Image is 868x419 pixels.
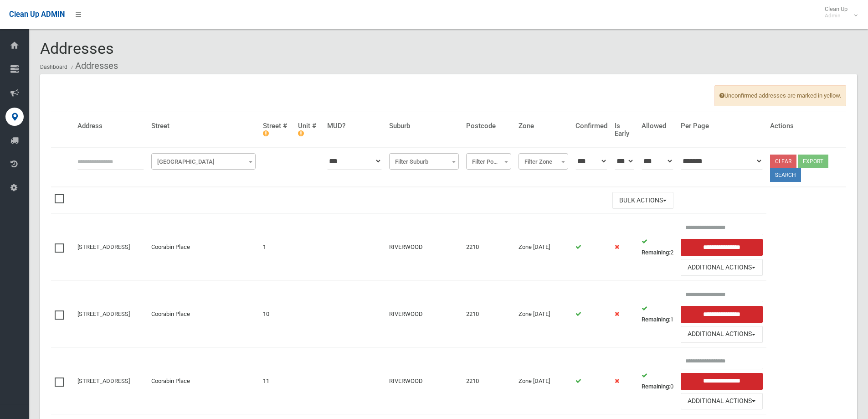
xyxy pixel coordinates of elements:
[515,347,572,414] td: Zone [DATE]
[638,214,677,281] td: 2
[77,310,130,317] a: [STREET_ADDRESS]
[642,122,673,130] h4: Allowed
[148,281,259,348] td: Coorabin Place
[148,347,259,414] td: Coorabin Place
[820,5,857,19] span: Clean Up
[298,122,320,137] h4: Unit #
[385,281,462,348] td: RIVERWOOD
[466,153,511,170] span: Filter Postcode
[642,316,670,323] strong: Remaining:
[9,10,65,19] span: Clean Up ADMIN
[642,249,670,256] strong: Remaining:
[40,39,114,57] span: Addresses
[681,326,763,343] button: Additional Actions
[151,122,256,130] h4: Street
[327,122,382,130] h4: MUD?
[391,155,457,168] span: Filter Suburb
[642,383,670,390] strong: Remaining:
[798,155,828,168] button: Export
[69,57,118,74] li: Addresses
[77,243,130,250] a: [STREET_ADDRESS]
[385,214,462,281] td: RIVERWOOD
[468,155,509,168] span: Filter Postcode
[612,192,673,209] button: Bulk Actions
[615,122,634,137] h4: Is Early
[770,168,801,182] button: Search
[575,122,607,130] h4: Confirmed
[770,122,843,130] h4: Actions
[385,347,462,414] td: RIVERWOOD
[825,12,847,19] small: Admin
[389,122,459,130] h4: Suburb
[466,122,511,130] h4: Postcode
[259,214,294,281] td: 1
[515,281,572,348] td: Zone [DATE]
[462,347,515,414] td: 2210
[77,122,144,130] h4: Address
[681,259,763,276] button: Additional Actions
[148,214,259,281] td: Coorabin Place
[515,214,572,281] td: Zone [DATE]
[521,155,566,168] span: Filter Zone
[519,153,568,170] span: Filter Zone
[389,153,459,170] span: Filter Suburb
[638,281,677,348] td: 1
[259,347,294,414] td: 11
[151,153,256,170] span: Filter Street
[77,378,130,384] a: [STREET_ADDRESS]
[714,85,846,106] span: Unconfirmed addresses are marked in yellow.
[770,155,796,168] a: Clear
[154,155,253,168] span: Filter Street
[462,214,515,281] td: 2210
[681,122,763,130] h4: Per Page
[638,347,677,414] td: 0
[40,64,67,70] a: Dashboard
[681,393,763,410] button: Additional Actions
[263,122,291,137] h4: Street #
[462,281,515,348] td: 2210
[519,122,568,130] h4: Zone
[259,281,294,348] td: 10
